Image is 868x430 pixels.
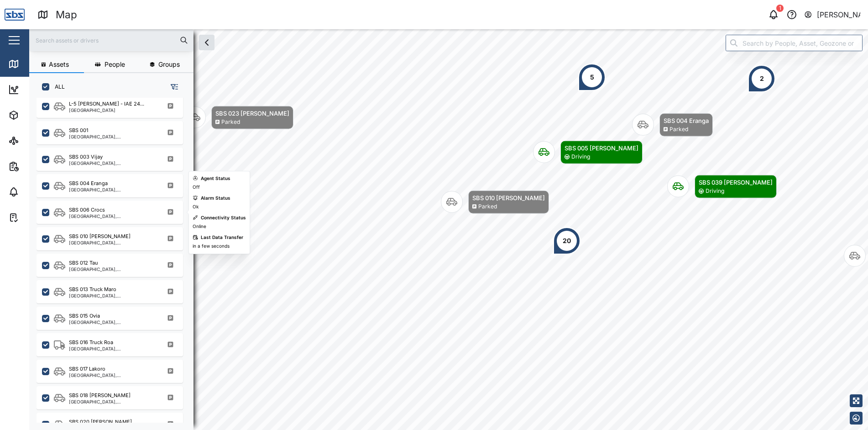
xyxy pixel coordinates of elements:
div: Tasks [24,212,49,223]
span: People [105,61,125,68]
div: SBS 010 [PERSON_NAME] [69,233,131,240]
div: Assets [24,110,52,120]
div: SBS 004 Eranga [664,116,709,125]
div: Alarms [24,187,52,197]
div: SBS 020 [PERSON_NAME]... [69,418,136,426]
div: SBS 012 Tau [69,259,98,267]
div: Reports [24,161,55,171]
div: [GEOGRAPHIC_DATA], [GEOGRAPHIC_DATA] [69,399,156,404]
div: SBS 006 Crocs [69,206,105,214]
div: SBS 016 Truck Roa [69,339,113,346]
div: Dashboard [24,85,65,95]
div: Driving [706,187,724,196]
div: SBS 003 Vijay [69,153,103,161]
input: Search by People, Asset, Geozone or Place [726,35,863,51]
div: Off [193,184,200,191]
div: Map marker [748,65,775,92]
div: Map [56,7,77,23]
div: 20 [563,236,571,246]
input: Search assets or drivers [35,33,188,47]
div: Map marker [578,64,606,91]
div: [GEOGRAPHIC_DATA], [GEOGRAPHIC_DATA] [69,373,156,377]
span: Groups [158,61,180,68]
div: L-5 [PERSON_NAME] - IAE 24... [69,100,144,108]
canvas: Map [29,29,868,430]
div: Driving [571,153,590,161]
div: [GEOGRAPHIC_DATA], [GEOGRAPHIC_DATA] [69,320,156,324]
div: [GEOGRAPHIC_DATA], [GEOGRAPHIC_DATA] [69,134,156,139]
button: [PERSON_NAME] [804,8,861,21]
div: Map marker [441,191,549,214]
div: [GEOGRAPHIC_DATA], [GEOGRAPHIC_DATA] [69,293,156,298]
div: [GEOGRAPHIC_DATA], [GEOGRAPHIC_DATA] [69,346,156,351]
div: Agent Status [201,175,230,182]
span: Assets [49,61,69,68]
div: Map marker [632,113,713,137]
div: [GEOGRAPHIC_DATA], [GEOGRAPHIC_DATA] [69,161,156,165]
div: 2 [760,74,764,84]
div: Sites [24,136,46,146]
img: Main Logo [5,5,25,25]
div: Map marker [667,175,777,198]
div: 1 [776,5,784,12]
div: [GEOGRAPHIC_DATA], [GEOGRAPHIC_DATA] [69,187,156,192]
div: Map marker [533,141,643,164]
div: Map marker [553,227,580,255]
div: [GEOGRAPHIC_DATA], [GEOGRAPHIC_DATA] [69,214,156,218]
div: [GEOGRAPHIC_DATA] [69,108,144,112]
div: SBS 005 [PERSON_NAME] [565,143,638,153]
div: SBS 017 Lakoro [69,365,105,373]
div: SBS 023 [PERSON_NAME] [215,109,289,118]
div: [GEOGRAPHIC_DATA], [GEOGRAPHIC_DATA] [69,240,156,245]
div: grid [37,98,193,423]
div: [GEOGRAPHIC_DATA], [GEOGRAPHIC_DATA] [69,267,156,271]
div: SBS 010 [PERSON_NAME] [472,193,545,202]
div: Map marker [184,106,293,129]
div: SBS 018 [PERSON_NAME] [69,392,131,399]
div: SBS 039 [PERSON_NAME] [699,178,773,187]
div: 5 [590,72,594,82]
label: ALL [49,83,65,90]
div: Map [24,59,44,69]
div: [PERSON_NAME] [817,9,861,21]
div: SBS 004 Eranga [69,180,108,187]
div: SBS 013 Truck Maro [69,286,116,293]
div: Parked [669,125,688,134]
div: Parked [478,202,497,211]
div: Parked [221,118,240,127]
div: SBS 015 Ovia [69,312,100,320]
div: Alarm Status [201,195,230,202]
div: SBS 001 [69,127,88,134]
